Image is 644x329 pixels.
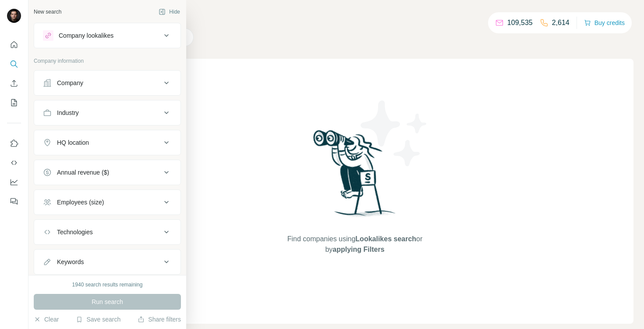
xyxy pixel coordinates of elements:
[34,25,180,46] button: Company lookalikes
[34,315,59,324] button: Clear
[7,56,21,72] button: Search
[507,18,533,28] p: 109,535
[57,138,89,147] div: HQ location
[57,168,109,177] div: Annual revenue ($)
[7,136,21,151] button: Use Surfe on LinkedIn
[309,128,400,225] img: Surfe Illustration - Woman searching with binoculars
[355,235,416,243] span: Lookalikes search
[584,17,625,29] button: Buy credits
[34,132,180,153] button: HQ location
[138,315,181,324] button: Share filters
[355,94,434,173] img: Surfe Illustration - Stars
[7,75,21,91] button: Enrich CSV
[552,18,570,28] p: 2,614
[57,257,84,266] div: Keywords
[285,234,425,255] span: Find companies using or by
[76,315,120,324] button: Save search
[34,72,180,93] button: Company
[7,37,21,53] button: Quick start
[34,8,61,16] div: New search
[7,95,21,111] button: My lists
[76,11,633,23] h4: Search
[7,155,21,171] button: Use Surfe API
[34,192,180,213] button: Employees (size)
[152,5,186,18] button: Hide
[34,251,180,272] button: Keywords
[7,9,21,23] img: Avatar
[7,174,21,190] button: Dashboard
[59,31,113,40] div: Company lookalikes
[57,228,93,236] div: Technologies
[34,222,180,243] button: Technologies
[34,162,180,183] button: Annual revenue ($)
[57,198,104,207] div: Employees (size)
[7,193,21,209] button: Feedback
[34,102,180,123] button: Industry
[57,79,83,87] div: Company
[333,246,384,253] span: applying Filters
[72,281,143,289] div: 1940 search results remaining
[34,57,181,65] p: Company information
[57,108,79,117] div: Industry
